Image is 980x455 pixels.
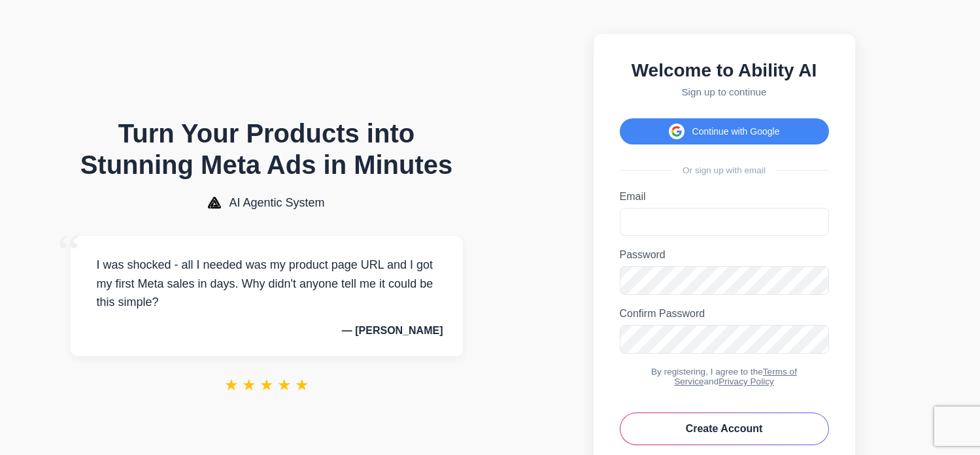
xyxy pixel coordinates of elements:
[620,413,829,445] button: Create Account
[229,196,324,210] span: AI Agentic System
[224,376,239,394] span: ★
[295,376,309,394] span: ★
[620,191,829,203] label: Email
[260,376,274,394] span: ★
[71,118,463,180] h1: Turn Your Products into Stunning Meta Ads in Minutes
[620,86,829,97] p: Sign up to continue
[620,249,829,261] label: Password
[208,197,221,209] img: AI Agentic System Logo
[674,367,797,386] a: Terms of Service
[620,165,829,175] div: Or sign up with email
[90,256,443,312] p: I was shocked - all I needed was my product page URL and I got my first Meta sales in days. Why d...
[242,376,256,394] span: ★
[718,377,774,386] a: Privacy Policy
[620,308,829,320] label: Confirm Password
[620,118,829,144] button: Continue with Google
[620,60,829,81] h2: Welcome to Ability AI
[620,367,829,386] div: By registering, I agree to the and
[90,325,443,337] p: — [PERSON_NAME]
[58,223,81,282] span: “
[277,376,292,394] span: ★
